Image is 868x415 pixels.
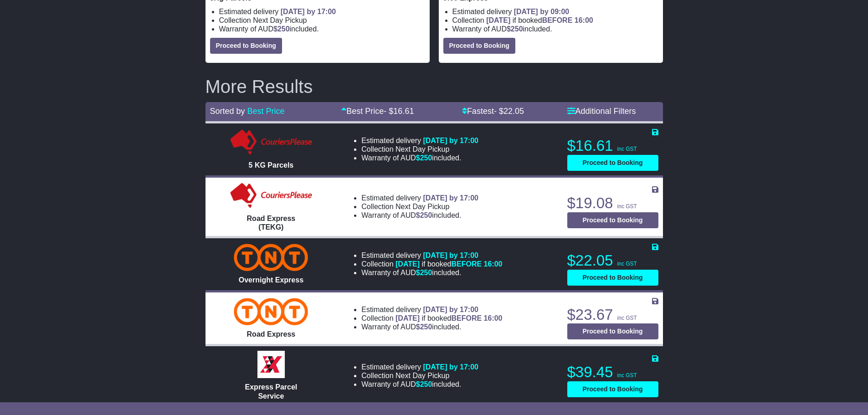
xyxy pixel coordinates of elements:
[273,25,290,33] span: $
[567,137,658,155] p: $16.61
[416,323,432,331] span: $
[361,194,478,202] li: Estimated delivery
[361,145,478,154] li: Collection
[443,38,515,54] button: Proceed to Booking
[361,363,478,371] li: Estimated delivery
[253,16,307,24] span: Next Day Pickup
[542,16,573,24] span: BEFORE
[361,136,478,145] li: Estimated delivery
[567,155,658,171] button: Proceed to Booking
[219,16,425,25] li: Collection
[617,315,637,321] span: inc GST
[416,211,432,219] span: $
[361,268,502,277] li: Warranty of AUD included.
[395,260,502,268] span: if booked
[452,7,658,16] li: Estimated delivery
[234,244,308,271] img: TNT Domestic: Overnight Express
[219,25,425,33] li: Warranty of AUD included.
[420,380,432,388] span: 250
[617,372,637,379] span: inc GST
[514,8,570,15] span: [DATE] by 09:00
[484,314,503,322] span: 16:00
[452,25,658,33] li: Warranty of AUD included.
[511,25,523,33] span: 250
[239,276,303,284] span: Overnight Express
[361,211,478,220] li: Warranty of AUD included.
[361,251,502,260] li: Estimated delivery
[341,107,414,116] a: Best Price- $16.61
[423,251,478,259] span: [DATE] by 17:00
[567,212,658,228] button: Proceed to Booking
[361,380,478,389] li: Warranty of AUD included.
[494,107,524,116] span: - $
[507,25,523,33] span: $
[486,16,510,24] span: [DATE]
[234,298,308,325] img: TNT Domestic: Road Express
[249,161,294,169] span: 5 KG Parcels
[420,211,432,219] span: 250
[384,107,414,116] span: - $
[567,381,658,397] button: Proceed to Booking
[361,260,502,268] li: Collection
[361,371,478,380] li: Collection
[247,215,296,231] span: Road Express (TEKG)
[567,107,636,116] a: Additional Filters
[423,137,478,144] span: [DATE] by 17:00
[393,107,414,116] span: 16.61
[219,7,425,16] li: Estimated delivery
[361,305,502,314] li: Estimated delivery
[395,203,449,210] span: Next Day Pickup
[361,154,478,162] li: Warranty of AUD included.
[395,145,449,153] span: Next Day Pickup
[416,269,432,277] span: $
[567,194,658,212] p: $19.08
[395,260,420,268] span: [DATE]
[210,38,282,54] button: Proceed to Booking
[416,154,432,162] span: $
[395,372,449,379] span: Next Day Pickup
[575,16,593,24] span: 16:00
[257,351,285,378] img: Border Express: Express Parcel Service
[245,383,298,400] span: Express Parcel Service
[423,363,478,371] span: [DATE] by 17:00
[247,107,285,116] a: Best Price
[420,154,432,162] span: 250
[420,269,432,277] span: 250
[567,306,658,324] p: $23.67
[228,182,314,210] img: CouriersPlease: Road Express (TEKG)
[617,203,637,210] span: inc GST
[361,323,502,331] li: Warranty of AUD included.
[247,330,296,338] span: Road Express
[228,129,314,156] img: CouriersPlease: 5 KG Parcels
[462,107,524,116] a: Fastest- $22.05
[567,363,658,381] p: $39.45
[452,16,658,25] li: Collection
[617,146,637,152] span: inc GST
[361,202,478,211] li: Collection
[567,323,658,339] button: Proceed to Booking
[420,323,432,331] span: 250
[361,314,502,323] li: Collection
[281,8,336,15] span: [DATE] by 17:00
[486,16,593,24] span: if booked
[484,260,503,268] span: 16:00
[423,306,478,313] span: [DATE] by 17:00
[617,261,637,267] span: inc GST
[567,270,658,286] button: Proceed to Booking
[423,194,478,202] span: [DATE] by 17:00
[395,314,420,322] span: [DATE]
[451,314,482,322] span: BEFORE
[205,77,663,97] h2: More Results
[395,314,502,322] span: if booked
[503,107,524,116] span: 22.05
[451,260,482,268] span: BEFORE
[567,251,658,270] p: $22.05
[210,107,245,116] span: Sorted by
[416,380,432,388] span: $
[277,25,290,33] span: 250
